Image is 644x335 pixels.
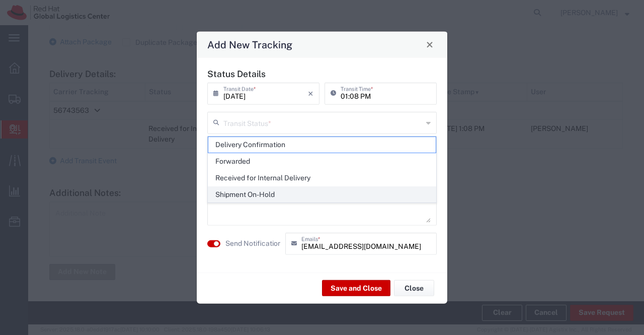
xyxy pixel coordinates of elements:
[308,85,313,101] i: ×
[322,280,390,296] button: Save and Close
[208,137,436,153] span: Delivery Confirmation
[394,280,434,296] button: Close
[423,37,437,51] button: Close
[207,68,437,79] h5: Status Details
[225,238,280,249] agx-label: Send Notification
[208,170,436,186] span: Received for Internal Delivery
[208,187,436,203] span: Shipment On-Hold
[208,154,436,169] span: Forwarded
[225,238,282,249] label: Send Notification
[207,37,292,52] h4: Add New Tracking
